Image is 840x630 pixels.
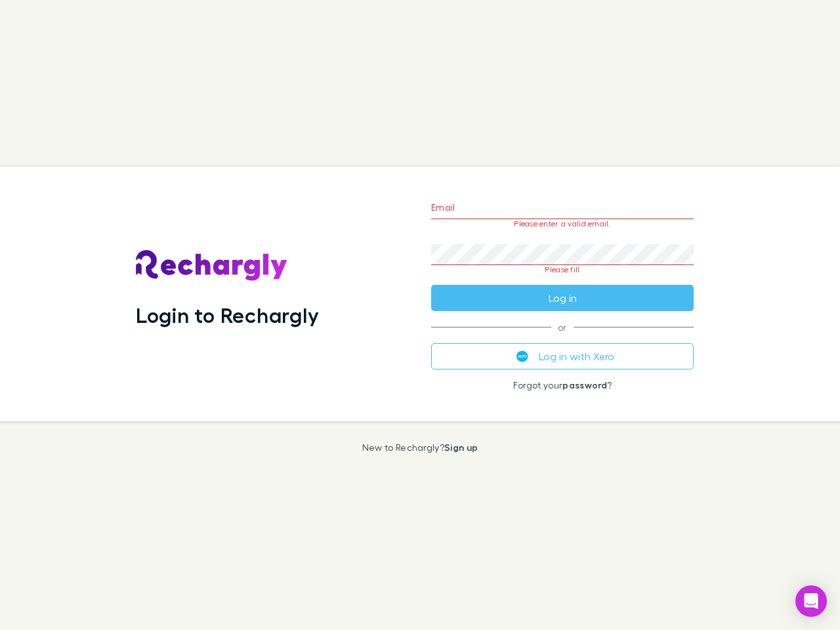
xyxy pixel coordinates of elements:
button: Log in with Xero [431,343,694,369]
p: Please enter a valid email. [431,219,694,228]
h1: Login to Rechargly [136,303,319,327]
img: Rechargly's Logo [136,250,288,282]
a: password [562,379,607,390]
p: New to Rechargly? [362,442,478,453]
div: Open Intercom Messenger [795,585,827,617]
p: Please fill [431,265,694,274]
button: Log in [431,285,694,311]
span: or [431,327,694,327]
p: Forgot your ? [431,380,694,390]
a: Sign up [444,442,478,453]
img: Xero's logo [516,350,528,362]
